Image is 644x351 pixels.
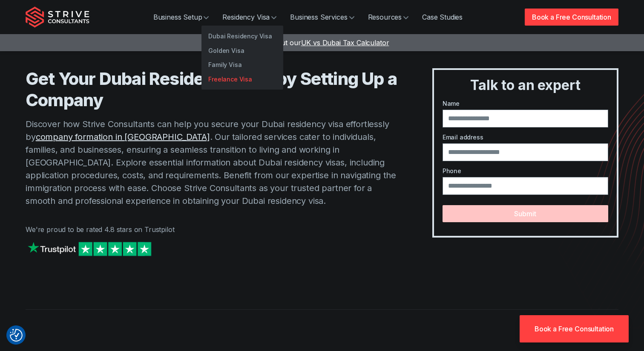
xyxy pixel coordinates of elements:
span: UK vs Dubai Tax Calculator [301,38,389,47]
a: Resources [361,9,416,26]
img: Revisit consent button [10,329,23,342]
button: Submit [443,205,608,222]
a: Freelance Visa [201,72,283,87]
a: Family Visa [201,58,283,72]
button: Consent Preferences [10,329,23,342]
img: Strive on Trustpilot [26,240,153,258]
h3: Talk to an expert [437,77,613,94]
p: We're proud to be rated 4.8 stars on Trustpilot [26,224,398,235]
a: Case Studies [415,9,469,26]
a: Dubai Residency Visa [201,29,283,44]
a: Business Setup [147,9,216,26]
label: Name [443,99,608,108]
a: Golden Visa [201,44,283,58]
a: Residency Visa [216,9,283,26]
a: Book a Free Consultation [525,9,618,26]
img: Strive Consultants [26,6,89,28]
a: Business Services [283,9,361,26]
a: Book a Free Consultation [520,315,629,342]
label: Phone [443,166,608,175]
a: company formation in [GEOGRAPHIC_DATA] [36,132,210,142]
p: Discover how Strive Consultants can help you secure your Dubai residency visa effortlessly by . O... [26,118,398,207]
a: Check out ourUK vs Dubai Tax Calculator [255,38,389,47]
label: Email address [443,133,608,142]
h1: Get Your Dubai Residency Visa by Setting Up a Company [26,68,398,111]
